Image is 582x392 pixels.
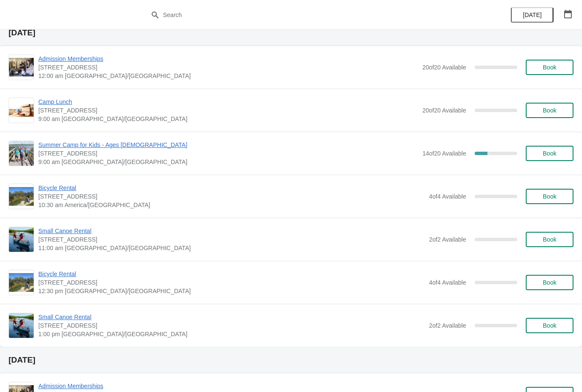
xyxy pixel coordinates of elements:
[523,12,542,18] span: [DATE]
[429,322,466,329] span: 2 of 2 Available
[38,244,425,252] span: 11:00 am [GEOGRAPHIC_DATA]/[GEOGRAPHIC_DATA]
[38,192,425,201] span: [STREET_ADDRESS]
[526,103,573,118] button: Book
[543,279,556,286] span: Book
[9,29,573,37] h2: [DATE]
[543,236,556,243] span: Book
[543,322,556,329] span: Book
[38,141,418,149] span: Summer Camp for Kids - Ages [DEMOGRAPHIC_DATA]
[526,60,573,75] button: Book
[38,98,418,106] span: Camp Lunch
[38,270,425,278] span: Bicycle Rental
[38,321,425,330] span: [STREET_ADDRESS]
[38,149,418,158] span: [STREET_ADDRESS]
[38,115,418,123] span: 9:00 am [GEOGRAPHIC_DATA]/[GEOGRAPHIC_DATA]
[429,236,466,243] span: 2 of 2 Available
[163,7,437,23] input: Search
[9,227,34,252] img: Small Canoe Rental | 1 Snow Goose Bay, Stonewall, MB R0C 2Z0 | 11:00 am America/Winnipeg
[38,106,418,115] span: [STREET_ADDRESS]
[38,382,418,390] span: Admission Memberships
[543,193,556,200] span: Book
[38,330,425,338] span: 1:00 pm [GEOGRAPHIC_DATA]/[GEOGRAPHIC_DATA]
[38,227,425,235] span: Small Canoe Rental
[38,63,418,72] span: [STREET_ADDRESS]
[429,193,466,200] span: 4 of 4 Available
[9,55,34,80] img: Admission Memberships | 1 Snow Goose Bay, Stonewall, MB R0C 2Z0 | 12:00 am America/Winnipeg
[38,313,425,321] span: Small Canoe Rental
[9,141,34,166] img: Summer Camp for Kids - Ages 6 to 9 | 1 Snow Goose Bay, Stonewall, MB R0C 2Z0 | 9:00 am America/Wi...
[38,184,425,192] span: Bicycle Rental
[38,235,425,244] span: [STREET_ADDRESS]
[543,64,556,71] span: Book
[38,201,425,209] span: 10:30 am America/[GEOGRAPHIC_DATA]
[38,287,425,295] span: 12:30 pm [GEOGRAPHIC_DATA]/[GEOGRAPHIC_DATA]
[9,356,573,364] h2: [DATE]
[9,187,34,206] img: Bicycle Rental | 1 Snow Goose Bay, Stonewall, MB R0C 2Z0 | 10:30 am America/Winnipeg
[38,278,425,287] span: [STREET_ADDRESS]
[543,150,556,157] span: Book
[526,232,573,247] button: Book
[526,318,573,333] button: Book
[422,64,466,71] span: 20 of 20 Available
[38,72,418,80] span: 12:00 am [GEOGRAPHIC_DATA]/[GEOGRAPHIC_DATA]
[526,146,573,161] button: Book
[526,275,573,290] button: Book
[526,189,573,204] button: Book
[429,279,466,286] span: 4 of 4 Available
[422,150,466,157] span: 14 of 20 Available
[9,313,34,338] img: Small Canoe Rental | 1 Snow Goose Bay, Stonewall, MB R0C 2Z0 | 1:00 pm America/Winnipeg
[511,7,553,23] button: [DATE]
[422,107,466,114] span: 20 of 20 Available
[38,158,418,166] span: 9:00 am [GEOGRAPHIC_DATA]/[GEOGRAPHIC_DATA]
[38,55,418,63] span: Admission Memberships
[9,104,34,117] img: Camp Lunch | 1 Snow Goose Bay, Stonewall, MB R0C 2Z0 | 9:00 am America/Winnipeg
[9,273,34,292] img: Bicycle Rental | 1 Snow Goose Bay, Stonewall, MB R0C 2Z0 | 12:30 pm America/Winnipeg
[543,107,556,114] span: Book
